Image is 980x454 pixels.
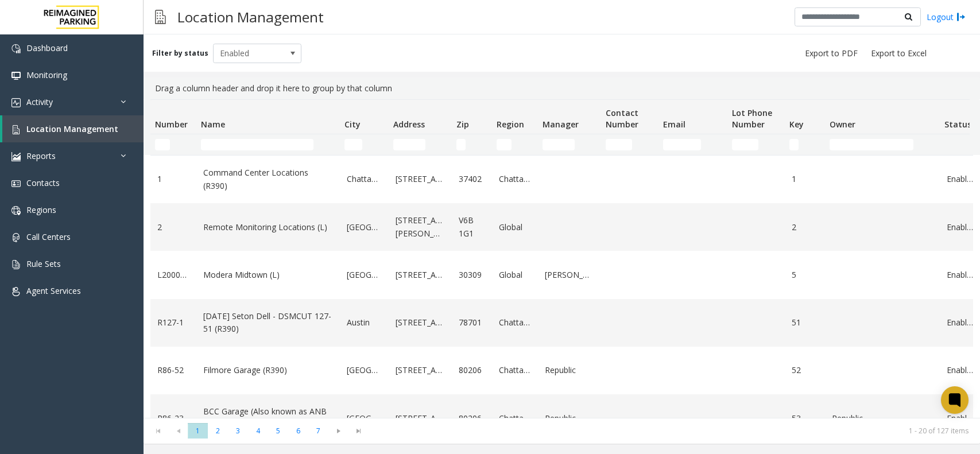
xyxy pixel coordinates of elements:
[201,139,313,150] input: Name Filter
[830,139,913,150] input: Owner Filter
[947,316,973,329] a: Enabled
[203,310,333,336] a: [DATE] Seton Dell - DSMCUT 127-51 (R390)
[940,100,980,134] th: Status
[155,119,188,130] span: Number
[543,119,579,130] span: Manager
[389,134,452,155] td: Address Filter
[347,412,382,425] a: [GEOGRAPHIC_DATA]
[344,139,362,150] input: City Filter
[328,423,348,439] span: Go to the next page
[940,134,980,155] td: Status Filter
[203,269,333,281] a: Modera Midtown (L)
[11,287,21,296] img: 'icon'
[396,269,445,281] a: [STREET_ADDRESS]
[340,134,389,155] td: City Filter
[830,119,855,130] span: Owner
[196,134,340,155] td: Name Filter
[157,173,189,185] a: 1
[347,221,382,234] a: [GEOGRAPHIC_DATA]
[393,139,425,150] input: Address Filter
[347,364,382,377] a: [GEOGRAPHIC_DATA]
[157,412,189,425] a: R86-23
[732,139,758,150] input: Lot Phone Number Filter
[947,269,973,281] a: Enabled
[26,69,67,80] span: Monitoring
[157,221,189,234] a: 2
[347,316,382,329] a: Austin
[459,316,485,329] a: 78701
[789,139,799,150] input: Key Filter
[347,269,382,281] a: [GEOGRAPHIC_DATA]
[11,260,21,269] img: 'icon'
[927,11,966,23] a: Logout
[172,3,330,31] h3: Location Management
[792,316,818,329] a: 51
[825,134,940,155] td: Owner Filter
[26,258,61,269] span: Rule Sets
[347,173,382,185] a: Chattanooga
[188,423,208,439] span: Page 1
[499,173,531,185] a: Chattanooga
[11,44,21,53] img: 'icon'
[663,119,685,130] span: Email
[26,150,56,161] span: Reports
[11,179,21,188] img: 'icon'
[727,134,785,155] td: Lot Phone Number Filter
[499,364,531,377] a: Chattanooga
[543,139,575,150] input: Manager Filter
[396,214,445,240] a: [STREET_ADDRESS][PERSON_NAME]
[452,134,492,155] td: Zip Filter
[545,269,594,281] a: [PERSON_NAME]
[947,173,973,185] a: Enabled
[208,423,228,439] span: Page 2
[26,231,71,242] span: Call Centers
[344,119,361,130] span: City
[396,412,445,425] a: [STREET_ADDRESS]
[871,48,927,59] span: Export to Excel
[456,139,466,150] input: Zip Filter
[866,45,931,61] button: Export to Excel
[545,412,594,425] a: Republic
[26,285,81,296] span: Agent Services
[792,221,818,234] a: 2
[214,44,284,63] span: Enabled
[459,214,485,240] a: V6B 1G1
[499,221,531,234] a: Global
[26,177,60,188] span: Contacts
[659,134,727,155] td: Email Filter
[947,221,973,234] a: Enabled
[157,269,189,281] a: L20000500
[538,134,601,155] td: Manager Filter
[459,173,485,185] a: 37402
[11,233,21,242] img: 'icon'
[150,77,973,99] div: Drag a column header and drop it here to group by that column
[792,173,818,185] a: 1
[393,119,425,130] span: Address
[499,412,531,425] a: Chattanooga
[201,119,225,130] span: Name
[785,134,825,155] td: Key Filter
[492,134,538,155] td: Region Filter
[203,364,333,377] a: Filmore Garage (R390)
[499,269,531,281] a: Global
[805,48,858,59] span: Export to PDF
[228,423,248,439] span: Page 3
[351,426,366,436] span: Go to the last page
[832,412,933,425] a: Republic
[203,221,333,234] a: Remote Monitoring Locations (L)
[732,107,772,130] span: Lot Phone Number
[375,426,969,436] kendo-pager-info: 1 - 20 of 127 items
[947,412,973,425] a: Enabled
[601,134,659,155] td: Contact Number Filter
[348,423,369,439] span: Go to the last page
[26,204,56,215] span: Regions
[268,423,288,439] span: Page 5
[456,119,469,130] span: Zip
[11,206,21,215] img: 'icon'
[11,71,21,80] img: 'icon'
[155,139,170,150] input: Number Filter
[308,423,328,439] span: Page 7
[144,99,980,418] div: Data table
[497,139,512,150] input: Region Filter
[956,11,966,23] img: logout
